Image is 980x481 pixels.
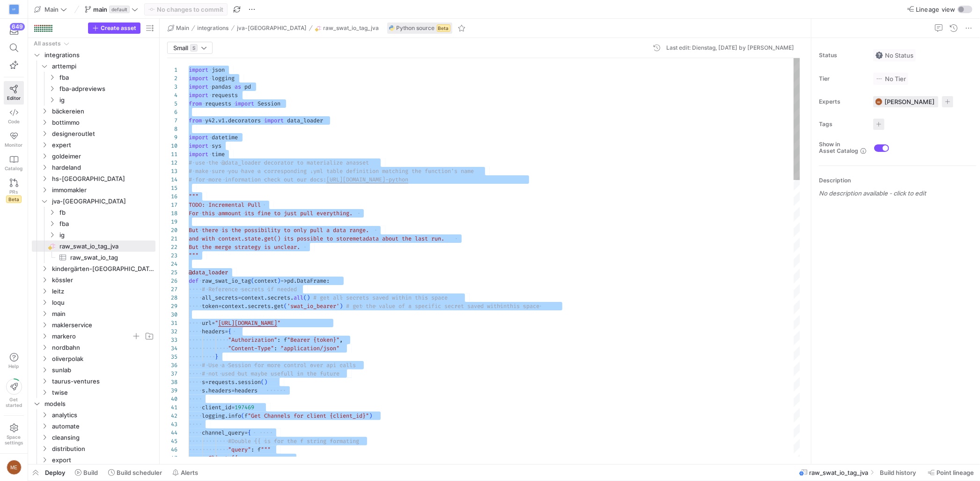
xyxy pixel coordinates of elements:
span: Main [44,6,59,13]
span: sys [212,142,221,150]
span: kössler [52,275,154,286]
a: raw_swat_io_tag​​​​​​​​​ [32,252,155,263]
span: arttempi [52,61,154,72]
span: v1 [218,117,225,124]
span: Space settings [5,434,23,445]
span: pd [287,277,294,285]
span: Build [83,469,98,476]
span: Experts [819,98,866,105]
div: 33 [167,336,177,344]
div: ME [7,460,22,475]
span: Catalog [5,165,23,171]
span: loqu [52,297,154,308]
span: "Authorization" [228,336,277,344]
div: 32 [167,327,177,336]
div: 41 [167,403,177,412]
div: Press SPACE to select this row. [32,38,155,49]
div: 18 [167,209,177,218]
span: . [205,387,208,394]
div: 27 [167,285,177,293]
div: Press SPACE to select this row. [32,319,155,331]
span: Small [173,44,188,52]
div: Press SPACE to select this row. [32,83,155,94]
div: Press SPACE to select this row. [32,263,155,274]
span: [URL][DOMAIN_NAME] [326,176,385,183]
div: Press SPACE to select this row. [32,252,155,263]
button: Build [71,465,102,481]
span: Code [8,119,20,124]
span: requests [212,91,238,99]
span: pandas [212,83,231,90]
span: nordbahn [52,342,154,353]
span: . [215,117,218,124]
span: . [264,294,267,301]
span: integrations [44,50,154,60]
a: VF [4,1,24,17]
div: Press SPACE to select this row. [32,218,155,229]
span: headers [202,328,225,335]
span: ( [303,294,307,301]
span: f [284,336,287,344]
div: 14 [167,175,177,184]
span: [PERSON_NAME] [884,98,935,105]
span: Editor [7,95,21,101]
span: Beta [437,24,450,32]
div: Press SPACE to select this row. [32,72,155,83]
p: Description [819,177,976,184]
span: Get started [6,397,22,408]
a: Code [4,105,24,128]
div: Press SPACE to select this row. [32,240,155,252]
span: Alerts [181,469,198,476]
span: export [52,455,154,466]
span: requests [208,378,235,386]
div: 30 [167,310,177,319]
div: Press SPACE to select this row. [32,195,155,207]
span: # get the value of a specific secret saved within [346,302,507,310]
div: 28 [167,293,177,302]
span: logging [202,412,225,420]
span: integrations [198,25,229,31]
span: For this ammount its fine to just pull everything. [189,210,353,217]
div: Press SPACE to select this row. [32,331,155,342]
span: ( [261,378,264,386]
span: = [238,294,241,301]
span: ) [307,294,310,301]
div: 10 [167,142,177,150]
div: 3 [167,83,177,91]
a: Catalog [4,151,24,175]
span: default [109,6,130,13]
span: def [189,277,199,285]
div: Press SPACE to select this row. [32,150,155,162]
span: [URL][DOMAIN_NAME] [218,319,277,327]
span: y42 [205,117,215,124]
span: import [189,150,208,158]
span: twise [52,387,154,398]
span: markero [52,331,132,342]
span: fb [59,207,154,218]
span: raw_swat_io_tag​​​​​​​​​ [70,252,145,263]
div: Press SPACE to select this row. [32,364,155,376]
span: token [202,302,218,310]
span: secrets [267,294,290,301]
span: No Tier [876,75,906,83]
span: goldeimer [52,151,154,162]
span: "application/json" [280,345,339,352]
img: No status [876,52,883,59]
span: ( [251,277,254,285]
a: Editor [4,81,24,105]
span: main [52,308,154,319]
span: ) [277,277,280,285]
span: leitz [52,286,154,297]
button: raw_swat_io_tag_jva [313,23,382,34]
span: main [93,6,107,13]
span: bäckereien [52,106,154,117]
div: 16 [167,192,177,201]
span: raw_swat_io_tag_jva [324,25,379,31]
span: bottimmo [52,117,154,128]
div: Press SPACE to select this row. [32,342,155,353]
span: asset [353,159,369,166]
span: fba-adpreviews [59,83,154,94]
div: 35 [167,353,177,361]
span: designeroutlet [52,128,154,139]
div: Press SPACE to select this row. [32,308,155,319]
